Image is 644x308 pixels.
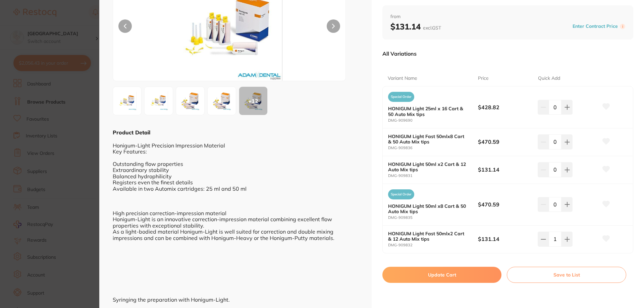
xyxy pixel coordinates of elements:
[388,106,469,117] b: HONIGUM Light 25ml x 16 Cart & 50 Auto Mix tips
[388,134,469,144] b: HONIGUM Light Fast 50mlx8 Cart & 50 Auto Mix tips
[178,89,202,113] img: MDk4MzEuanBn
[388,243,478,247] small: DMG-909832
[210,89,234,113] img: MDk4MzFfMi5qcGc
[620,24,625,29] label: i
[478,138,532,145] b: $470.59
[382,267,501,283] button: Update Cart
[147,89,171,113] img: MDk2OTFfMi5qcGc
[388,75,417,82] p: Variant Name
[388,215,478,220] small: DMG-909835
[239,87,267,115] div: + 12
[478,166,532,173] b: $131.14
[115,89,139,113] img: MDk2OTEuanBn
[478,75,489,82] p: Price
[478,235,532,243] b: $131.14
[388,203,469,214] b: HONIGUM Light 50ml x8 Cart & 50 Auto Mix tips
[390,21,441,32] b: $131.14
[478,201,532,208] b: $470.59
[388,146,478,150] small: DMG-909836
[382,50,417,57] p: All Variations
[113,129,150,136] b: Product Detail
[388,174,478,178] small: DMG-909831
[507,267,626,283] button: Save to List
[388,162,469,172] b: HONIGUM Light 50ml x2 Cart & 12 Auto Mix tips
[478,104,532,111] b: $428.82
[388,231,469,242] b: HONIGUM Light Fast 50mlx2 Cart & 12 Auto Mix tips
[571,23,620,29] button: Enter Contract Price
[388,189,414,199] span: Special Order
[538,75,560,82] p: Quick Add
[423,25,441,31] span: excl. GST
[388,118,478,123] small: DMG-909690
[390,13,625,20] span: from
[239,86,268,115] button: +12
[388,92,414,102] span: Special Order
